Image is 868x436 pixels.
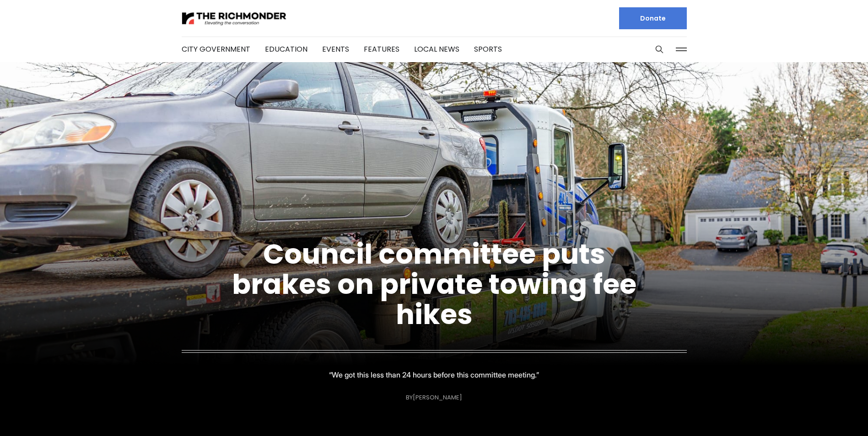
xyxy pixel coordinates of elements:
a: City Government [182,44,250,54]
a: Local News [414,44,459,54]
a: Council committee puts brakes on private towing fee hikes [232,235,636,334]
p: “We got this less than 24 hours before this committee meeting.” [329,368,539,381]
a: [PERSON_NAME] [413,393,462,402]
a: Sports [474,44,502,54]
iframe: portal-trigger [791,391,868,436]
a: Education [265,44,307,54]
button: Search this site [652,43,666,56]
a: Donate [619,7,687,29]
div: By [406,394,462,401]
img: The Richmonder [182,11,287,27]
a: Events [322,44,349,54]
a: Features [364,44,399,54]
